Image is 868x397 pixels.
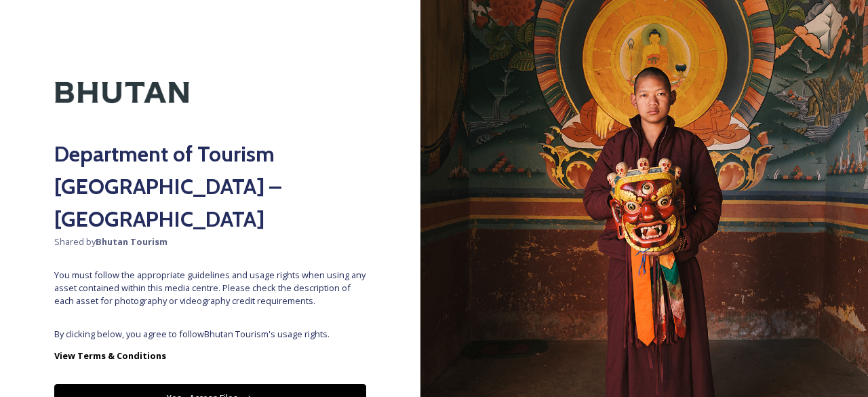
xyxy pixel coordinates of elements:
[54,328,366,341] span: By clicking below, you agree to follow Bhutan Tourism 's usage rights.
[54,138,366,235] h2: Department of Tourism [GEOGRAPHIC_DATA] – [GEOGRAPHIC_DATA]
[54,235,366,248] span: Shared by
[54,269,366,308] span: You must follow the appropriate guidelines and usage rights when using any asset contained within...
[96,235,167,248] strong: Bhutan Tourism
[54,54,190,131] img: Kingdom-of-Bhutan-Logo.png
[54,347,366,364] a: View Terms & Conditions
[54,349,166,362] strong: View Terms & Conditions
